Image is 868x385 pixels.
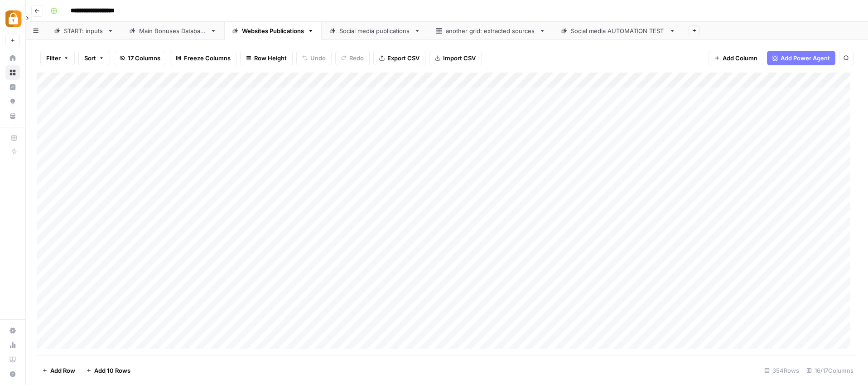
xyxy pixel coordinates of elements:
button: 17 Columns [114,51,166,65]
button: Help + Support [5,367,20,381]
a: Your Data [5,109,20,123]
button: Filter [40,51,75,65]
div: 354 Rows [761,363,803,378]
span: Add Power Agent [781,54,830,63]
a: START: inputs [46,22,121,40]
button: Sort [78,51,110,65]
span: Freeze Columns [184,54,231,63]
button: Redo [335,51,370,65]
div: another grid: extracted sources [446,26,535,35]
button: Add Row [37,363,81,378]
a: Insights [5,80,20,94]
button: Add 10 Rows [81,363,136,378]
span: Add Row [50,366,75,375]
button: Undo [296,51,332,65]
a: Browse [5,65,20,80]
img: Adzz Logo [5,10,22,27]
button: Import CSV [429,51,482,65]
a: Social media publications [322,22,428,40]
span: Sort [84,54,96,63]
a: Home [5,51,20,65]
span: Import CSV [443,54,476,63]
button: Freeze Columns [170,51,236,65]
div: Social media publications [339,26,410,35]
div: START: inputs [64,26,104,35]
span: Export CSV [387,54,420,63]
button: Row Height [240,51,293,65]
span: Undo [310,54,326,63]
span: 17 Columns [128,54,160,63]
a: Opportunities [5,94,20,109]
span: Add 10 Rows [94,366,130,375]
div: Social media AUTOMATION TEST [571,26,665,35]
button: Add Column [709,51,763,65]
a: Usage [5,338,20,352]
span: Redo [349,54,364,63]
div: Websites Publications [242,26,304,35]
span: Filter [46,54,61,63]
a: Social media AUTOMATION TEST [553,22,683,40]
a: Main Bonuses Database [121,22,224,40]
div: Main Bonuses Database [139,26,207,35]
span: Add Column [723,54,757,63]
button: Export CSV [373,51,425,65]
button: Workspace: Adzz [5,7,20,30]
span: Row Height [254,54,287,63]
div: 16/17 Columns [803,363,857,378]
button: Add Power Agent [767,51,835,65]
a: Settings [5,323,20,338]
a: Learning Hub [5,352,20,367]
a: another grid: extracted sources [428,22,553,40]
a: Websites Publications [224,22,322,40]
